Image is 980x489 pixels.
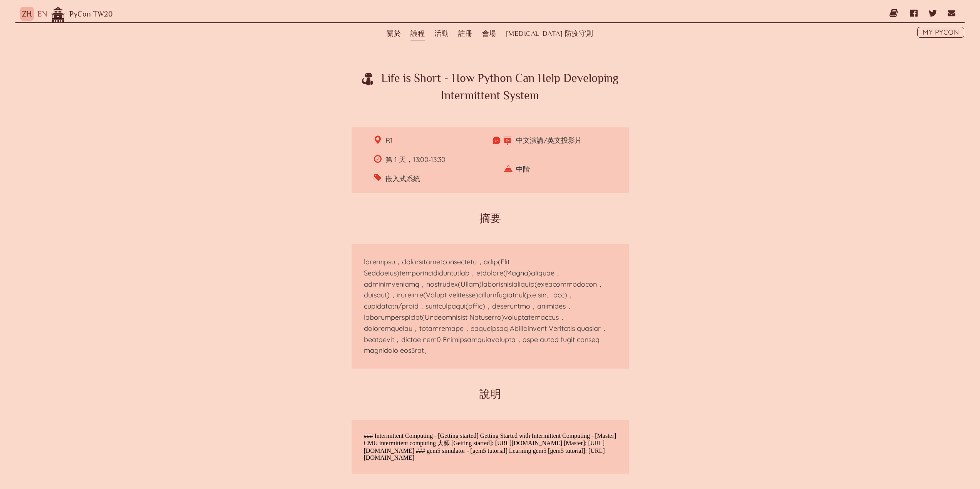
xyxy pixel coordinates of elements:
[352,387,629,402] h2: 說明
[410,27,425,40] label: 議程
[522,164,530,175] span: 中階
[20,7,34,21] button: ZH
[490,135,513,146] dfn: 語言：
[67,10,113,18] a: PyCon TW20
[392,154,446,165] span: 第 1 天，13:00‑13:30
[917,27,964,38] a: My PyCon
[359,173,382,184] dfn: 主題分類：
[506,27,593,40] a: [MEDICAL_DATA] 防疫守則
[928,4,937,22] a: Twitter
[387,27,401,40] a: 關於
[490,164,513,175] dfn: Python 難易度：
[37,10,47,18] a: EN
[948,4,955,22] a: Email
[352,211,629,226] h2: 摘要
[392,135,393,146] span: R1
[355,63,625,104] h1: Life is Short - How Python Can Help Developing Intermittent System
[364,257,616,356] p: loremipsu，dolorsitametconsectetu，adip(Elit Seddoeius)temporincididuntutlab，etdolore(Magna)aliquae...
[522,135,582,146] span: 中文演講/英文投影片
[364,432,616,461] div: ### Intermittent Computing - [Getting started] Getting Started with Intermittent Computing - [Mas...
[890,4,900,22] a: 部落格
[458,27,472,40] label: 註冊
[434,27,449,40] label: 活動
[482,27,496,40] a: 會場
[35,7,49,21] button: EN
[910,4,918,22] a: Facebook
[392,174,420,185] span: 嵌入式系統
